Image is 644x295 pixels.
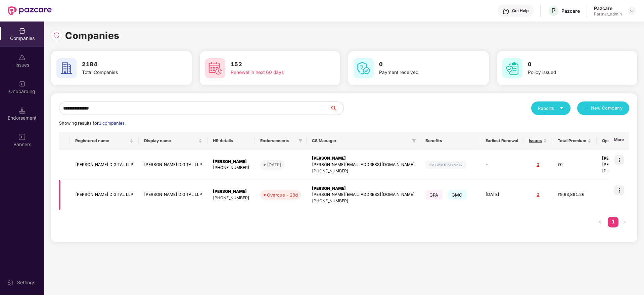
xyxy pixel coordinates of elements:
div: [PERSON_NAME] [312,185,415,192]
div: Partner_admin [594,11,622,17]
h3: 2184 [82,60,167,69]
h1: Companies [65,28,120,43]
th: HR details [208,132,255,150]
th: Earliest Renewal [480,132,523,150]
img: svg+xml;base64,PHN2ZyBpZD0iUmVsb2FkLTMyeDMyIiB4bWxucz0iaHR0cDovL3d3dy53My5vcmcvMjAwMC9zdmciIHdpZH... [53,32,60,39]
div: Pazcare [561,8,580,14]
span: search [330,106,343,111]
span: plus [584,106,588,111]
span: New Company [591,105,623,112]
div: [PERSON_NAME][EMAIL_ADDRESS][DOMAIN_NAME] [312,162,415,168]
span: filter [297,137,304,145]
div: Renewal in next 60 days [231,69,315,76]
span: right [622,220,626,224]
div: ₹9,63,891.26 [558,192,591,198]
span: caret-down [559,106,564,110]
button: search [330,101,344,115]
span: Showing results for [59,121,126,126]
img: New Pazcare Logo [8,6,52,15]
li: Next Page [618,217,629,227]
div: 0 [529,162,547,168]
span: left [598,220,602,224]
h3: 0 [528,60,612,69]
div: [PERSON_NAME] [213,159,249,165]
img: svg+xml;base64,PHN2ZyBpZD0iSXNzdWVzX2Rpc2FibGVkIiB4bWxucz0iaHR0cDovL3d3dy53My5vcmcvMjAwMC9zdmciIH... [19,54,26,61]
th: Display name [139,132,208,150]
span: GPA [425,190,443,200]
span: filter [412,139,416,143]
img: svg+xml;base64,PHN2ZyB4bWxucz0iaHR0cDovL3d3dy53My5vcmcvMjAwMC9zdmciIHdpZHRoPSIxMjIiIGhlaWdodD0iMj... [425,161,466,169]
img: svg+xml;base64,PHN2ZyBpZD0iU2V0dGluZy0yMHgyMCIgeG1sbnM9Imh0dHA6Ly93d3cudzMub3JnLzIwMDAvc3ZnIiB3aW... [7,279,14,286]
div: Payment received [379,69,464,76]
div: 0 [529,192,547,198]
li: Previous Page [594,217,605,227]
div: [PERSON_NAME] [312,155,415,162]
div: [PHONE_NUMBER] [213,195,249,201]
div: Pazcare [594,5,622,11]
div: ₹0 [558,162,591,168]
td: [PERSON_NAME] DIGITAL LLP [139,150,208,180]
span: Registered name [75,138,128,143]
img: icon [614,185,624,195]
img: svg+xml;base64,PHN2ZyB3aWR0aD0iMTYiIGhlaWdodD0iMTYiIHZpZXdCb3g9IjAgMCAxNiAxNiIgZmlsbD0ibm9uZSIgeG... [19,134,26,140]
td: [PERSON_NAME] DIGITAL LLP [70,180,139,210]
button: plusNew Company [577,101,629,115]
span: CS Manager [312,138,409,143]
h3: 0 [379,60,464,69]
div: [PERSON_NAME][EMAIL_ADDRESS][DOMAIN_NAME] [312,192,415,198]
img: svg+xml;base64,PHN2ZyB4bWxucz0iaHR0cDovL3d3dy53My5vcmcvMjAwMC9zdmciIHdpZHRoPSI2MCIgaGVpZ2h0PSI2MC... [354,58,374,78]
span: filter [298,139,303,143]
li: 1 [608,217,618,227]
th: Issues [523,132,552,150]
div: [PERSON_NAME] [213,188,249,195]
a: 1 [608,217,618,227]
span: Display name [144,138,197,143]
div: Reports [538,105,564,112]
img: svg+xml;base64,PHN2ZyBpZD0iQ29tcGFuaWVzIiB4bWxucz0iaHR0cDovL3d3dy53My5vcmcvMjAwMC9zdmciIHdpZHRoPS... [19,28,26,34]
div: [PHONE_NUMBER] [312,168,415,174]
span: Issues [529,138,542,143]
div: Overdue - 28d [267,192,298,198]
span: Endorsements [260,138,296,143]
img: svg+xml;base64,PHN2ZyB4bWxucz0iaHR0cDovL3d3dy53My5vcmcvMjAwMC9zdmciIHdpZHRoPSI2MCIgaGVpZ2h0PSI2MC... [205,58,225,78]
img: icon [614,155,624,165]
div: Get Help [512,8,528,13]
img: svg+xml;base64,PHN2ZyB3aWR0aD0iMTQuNSIgaGVpZ2h0PSIxNC41IiB2aWV3Qm94PSIwIDAgMTYgMTYiIGZpbGw9Im5vbm... [19,107,26,114]
td: [PERSON_NAME] DIGITAL LLP [139,180,208,210]
td: [PERSON_NAME] DIGITAL LLP [70,150,139,180]
button: left [594,217,605,227]
div: Total Companies [82,69,167,76]
button: right [618,217,629,227]
th: Benefits [420,132,480,150]
th: Registered name [70,132,139,150]
th: More [608,132,629,150]
img: svg+xml;base64,PHN2ZyB4bWxucz0iaHR0cDovL3d3dy53My5vcmcvMjAwMC9zdmciIHdpZHRoPSI2MCIgaGVpZ2h0PSI2MC... [502,58,522,78]
span: 2 companies. [99,121,126,126]
div: Settings [15,279,37,286]
img: svg+xml;base64,PHN2ZyBpZD0iSGVscC0zMngzMiIgeG1sbnM9Imh0dHA6Ly93d3cudzMub3JnLzIwMDAvc3ZnIiB3aWR0aD... [503,8,509,15]
td: - [480,150,523,180]
img: svg+xml;base64,PHN2ZyB3aWR0aD0iMjAiIGhlaWdodD0iMjAiIHZpZXdCb3g9IjAgMCAyMCAyMCIgZmlsbD0ibm9uZSIgeG... [19,81,26,87]
div: [DATE] [267,161,281,168]
h3: 152 [231,60,315,69]
span: P [551,7,556,15]
div: [PHONE_NUMBER] [312,198,415,204]
span: filter [411,137,417,145]
span: Total Premium [558,138,586,143]
img: svg+xml;base64,PHN2ZyB4bWxucz0iaHR0cDovL3d3dy53My5vcmcvMjAwMC9zdmciIHdpZHRoPSI2MCIgaGVpZ2h0PSI2MC... [56,58,77,78]
div: Policy issued [528,69,612,76]
img: svg+xml;base64,PHN2ZyBpZD0iRHJvcGRvd24tMzJ4MzIiIHhtbG5zPSJodHRwOi8vd3d3LnczLm9yZy8yMDAwL3N2ZyIgd2... [629,8,635,13]
div: [PHONE_NUMBER] [213,165,249,171]
td: [DATE] [480,180,523,210]
span: GMC [448,190,467,200]
th: Total Premium [552,132,597,150]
